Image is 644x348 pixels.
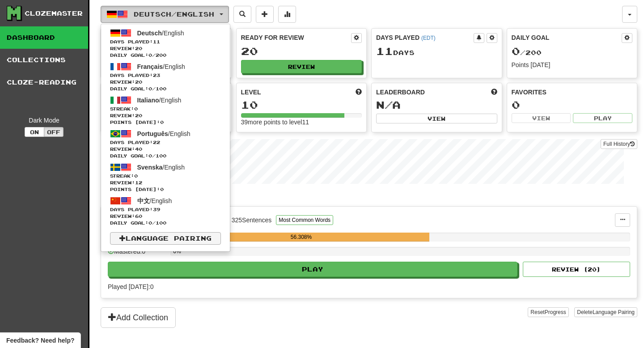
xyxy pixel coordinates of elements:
a: 中文/EnglishDays Played:39 Review:60Daily Goal:0/100 [101,194,230,228]
div: 39 more points to level 11 [241,118,362,127]
span: Language Pairing [593,309,635,315]
div: 0 [512,99,633,110]
span: N/A [376,98,401,111]
span: Level [241,88,261,97]
span: Open feedback widget [6,336,74,345]
span: Days Played: [110,38,221,45]
div: Ready for Review [241,33,352,42]
button: Add sentence to collection [256,6,274,23]
button: ResetProgress [528,307,568,317]
p: In Progress [101,193,637,202]
span: Review: 60 [110,213,221,220]
span: Daily Goal: / 200 [110,52,221,59]
span: Italiano [137,97,159,104]
a: Italiano/EnglishStreak:0 Review:20Points [DATE]:0 [101,93,230,127]
span: 0 [148,52,152,58]
span: Review: 20 [110,112,221,119]
span: Daily Goal: / 100 [110,220,221,226]
a: Français/EnglishDays Played:23 Review:20Daily Goal:0/100 [101,60,230,93]
span: / English [137,164,185,171]
button: DeleteLanguage Pairing [574,307,637,317]
span: / English [137,197,172,204]
span: Played [DATE]: 0 [108,283,153,290]
div: Daily Goal [512,33,622,43]
span: Days Played: [110,139,221,146]
span: 0 [134,173,138,178]
span: / 200 [512,49,542,56]
button: Deutsch/English [101,6,229,23]
div: Days Played [376,33,474,42]
button: Play [108,262,517,277]
div: 20 [241,46,362,57]
span: Deutsch [137,30,162,37]
span: Review: 12 [110,179,221,186]
a: Full History [601,139,637,149]
span: Svenska [137,164,163,171]
div: 10 [241,99,362,110]
span: Daily Goal: / 100 [110,85,221,92]
span: Review: 40 [110,146,221,153]
button: Play [573,113,632,123]
span: 0 [148,86,152,91]
span: Review: 20 [110,45,221,52]
span: Points [DATE]: 0 [110,186,221,193]
span: Streak: [110,173,221,179]
button: View [512,113,571,123]
span: Points [DATE]: 0 [110,119,221,126]
div: 325 Sentences [232,216,272,225]
div: 56.308% [173,233,429,242]
div: Mastered: 0 [108,247,166,262]
a: Deutsch/EnglishDays Played:11 Review:20Daily Goal:0/200 [101,26,230,60]
div: Points [DATE] [512,60,633,69]
div: Day s [376,46,497,57]
span: Français [137,63,163,70]
span: Português [137,130,168,137]
a: Svenska/EnglishStreak:0 Review:12Points [DATE]:0 [101,161,230,194]
div: Favorites [512,88,633,97]
span: 11 [153,39,160,44]
button: On [25,127,44,137]
span: Review: 20 [110,79,221,85]
button: Review (20) [523,262,630,277]
span: 39 [153,207,160,212]
button: Add Collection [101,307,176,328]
span: 0 [148,153,152,158]
span: Streak: [110,106,221,112]
button: More stats [278,6,296,23]
span: Days Played: [110,206,221,213]
a: Português/EnglishDays Played:22 Review:40Daily Goal:0/100 [101,127,230,161]
div: Clozemaster [25,9,83,18]
span: 0 [512,45,520,57]
span: 11 [376,45,393,57]
a: Language Pairing [110,232,221,245]
span: Days Played: [110,72,221,79]
button: Most Common Words [276,215,333,225]
span: 0 [134,106,138,111]
span: This week in points, UTC [491,88,497,97]
span: 23 [153,72,160,78]
span: / English [137,63,185,70]
button: Off [44,127,64,137]
a: (EDT) [421,35,436,41]
div: Dark Mode [7,116,81,125]
button: Search sentences [233,6,251,23]
span: 中文 [137,197,150,204]
span: Deutsch / English [134,10,214,18]
span: Leaderboard [376,88,425,97]
span: 0 [148,220,152,225]
span: / English [137,130,191,137]
span: Progress [545,309,566,315]
span: Daily Goal: / 100 [110,153,221,159]
button: View [376,114,497,123]
button: Review [241,60,362,73]
span: / English [137,97,182,104]
span: / English [137,30,184,37]
span: Score more points to level up [356,88,362,97]
span: 22 [153,140,160,145]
